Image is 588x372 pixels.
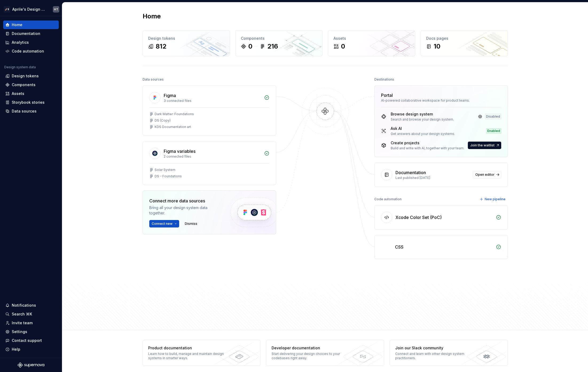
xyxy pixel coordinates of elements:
[185,222,197,226] span: Dismiss
[478,195,508,203] button: New pipeline
[395,244,403,250] div: CSS
[12,7,46,12] div: Aprile's Design System
[12,109,37,114] div: Data sources
[156,42,166,51] div: 812
[395,352,473,360] div: Connect and learn with other design system practitioners.
[12,329,27,334] div: Settings
[473,171,501,178] a: Open editor
[12,49,44,54] div: Code automation
[164,148,195,154] div: Figma variables
[149,220,179,227] button: Connect new
[148,352,226,360] div: Learn how to build, manage and maintain design systems in smarter ways.
[148,345,226,351] div: Product documentation
[391,117,454,122] div: Search and browse your design system.
[266,340,384,366] a: Developer documentationStart delivering your design choices to your codebases right away.
[3,81,59,89] a: Components
[3,98,59,107] a: Storybook stories
[12,91,24,96] div: Assets
[390,340,508,366] a: Join our Slack communityConnect and learn with other design system practitioners.
[12,73,39,79] div: Design tokens
[152,222,173,226] span: Connect new
[155,118,171,123] div: DS (Copy)
[391,140,464,146] div: Create projects
[155,125,191,129] div: KDS Documentation art
[426,36,502,41] div: Docs pages
[468,142,501,149] button: Join the waitlist
[248,42,252,51] div: 0
[391,111,454,117] div: Browse design system
[12,303,36,308] div: Notifications
[3,336,59,345] button: Contact support
[3,72,59,80] a: Design tokens
[143,76,164,83] div: Data sources
[12,82,36,87] div: Components
[143,30,230,56] a: Design tokens812
[143,340,261,366] a: Product documentationLearn how to build, manage and maintain design systems in smarter ways.
[3,47,59,55] a: Code automation
[395,176,470,180] div: Last published [DATE]
[485,197,505,201] span: New pipeline
[272,345,349,351] div: Developer documentation
[12,320,33,326] div: Invite team
[3,38,59,47] a: Analytics
[421,30,508,56] a: Docs pages10
[4,65,36,69] div: Design system data
[235,30,323,56] a: Components0216
[381,98,501,103] div: AI-powered collaborative workspace for product teams.
[486,128,501,134] div: Enabled
[3,319,59,327] a: Invite team
[381,92,393,98] div: Portal
[182,220,200,227] button: Dismiss
[155,174,182,178] div: DS - Foundations
[1,3,61,15] button: 🚀SAprile's Design SystemHT
[12,22,22,27] div: Home
[12,40,29,45] div: Analytics
[434,42,440,51] div: 10
[12,347,20,352] div: Help
[328,30,415,56] a: Assets0
[374,195,402,203] div: Code automation
[374,76,394,83] div: Destinations
[4,6,10,13] div: 🚀S
[12,311,32,317] div: Search ⌘K
[395,345,473,351] div: Join our Slack community
[164,99,261,103] div: 3 connected files
[155,112,194,116] div: Dark Matter: Foundations
[3,107,59,115] a: Data sources
[164,92,176,99] div: Figma
[391,132,455,136] div: Get answers about your design systems.
[272,352,349,360] div: Start delivering your design choices to your codebases right away.
[334,36,410,41] div: Assets
[395,214,442,221] div: Xcode Color Set (PoC)
[3,327,59,336] a: Settings
[470,143,495,147] span: Join the waitlist
[143,141,276,185] a: Figma variables2 connected filesSolar SystemDS - Foundations
[12,338,42,343] div: Contact support
[241,36,317,41] div: Components
[3,301,59,310] button: Notifications
[475,173,495,177] span: Open editor
[391,146,464,150] div: Build and write with AI, together with your team.
[54,7,58,11] div: HT
[3,89,59,98] a: Assets
[3,310,59,318] button: Search ⌘K
[3,29,59,38] a: Documentation
[3,345,59,354] button: Help
[391,126,455,131] div: Ask AI
[18,362,44,368] svg: Supernova Logo
[149,205,221,216] div: Bring all your design system data together.
[148,36,224,41] div: Design tokens
[143,12,161,21] h2: Home
[164,154,261,159] div: 2 connected files
[143,85,276,136] a: Figma3 connected filesDark Matter: FoundationsDS (Copy)KDS Documentation art
[12,31,40,36] div: Documentation
[3,21,59,29] a: Home
[341,42,345,51] div: 0
[149,198,221,204] div: Connect more data sources
[155,168,175,172] div: Solar System
[485,114,501,119] div: Disabled
[267,42,278,51] div: 216
[12,100,45,105] div: Storybook stories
